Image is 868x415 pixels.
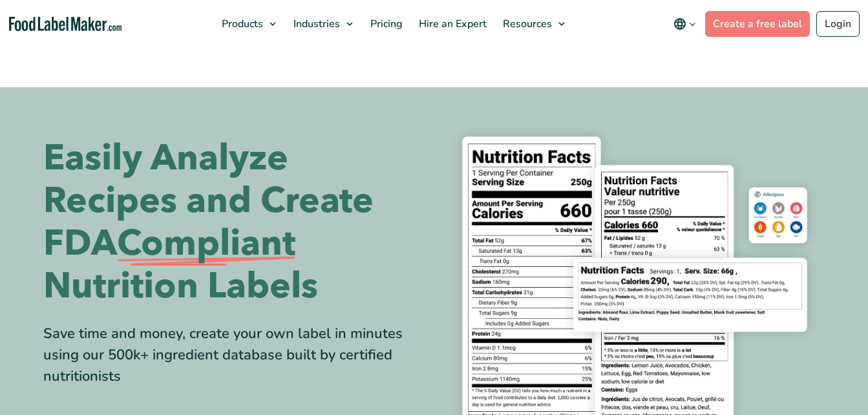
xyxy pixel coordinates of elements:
span: Compliant [117,222,295,265]
span: Resources [499,17,553,31]
span: Industries [290,17,341,31]
h1: Easily Analyze Recipes and Create FDA Nutrition Labels [43,137,425,308]
div: Save time and money, create your own label in minutes using our 500k+ ingredient database built b... [43,323,425,387]
a: Login [816,11,860,37]
a: Create a free label [705,11,810,37]
span: Products [218,17,264,31]
span: Pricing [366,17,404,31]
span: Hire an Expert [415,17,488,31]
